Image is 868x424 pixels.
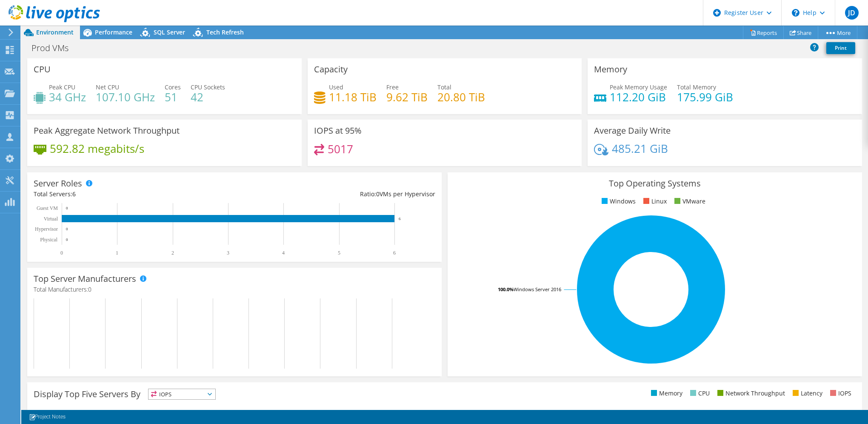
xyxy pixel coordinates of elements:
[677,83,716,91] span: Total Memory
[610,83,667,91] span: Peak Memory Usage
[96,83,119,91] span: Net CPU
[314,126,362,135] h3: IOPS at 95%
[376,190,380,198] span: 0
[677,92,733,102] h4: 175.99 GiB
[234,189,435,199] div: Ratio: VMs per Hypervisor
[171,250,174,256] text: 2
[148,389,215,399] span: IOPS
[44,216,58,222] text: Virtual
[328,144,353,154] h4: 5017
[66,206,68,210] text: 0
[116,250,118,256] text: 1
[594,126,671,135] h3: Average Daily Write
[743,26,784,39] a: Reports
[454,179,856,188] h3: Top Operating Systems
[23,412,71,422] a: Project Notes
[36,28,74,36] span: Environment
[191,92,225,102] h4: 42
[393,250,396,256] text: 6
[828,389,851,398] li: IOPS
[282,250,285,256] text: 4
[498,286,514,292] tspan: 100.0%
[165,92,181,102] h4: 51
[227,250,229,256] text: 3
[845,6,859,20] span: JD
[34,274,136,284] h3: Top Server Manufacturers
[672,197,705,206] li: VMware
[329,92,377,102] h4: 11.18 TiB
[37,205,58,211] text: Guest VM
[338,250,340,256] text: 5
[28,43,82,53] h1: Prod VMs
[791,389,822,398] li: Latency
[50,144,144,153] h4: 592.82 megabits/s
[792,9,799,17] svg: \n
[641,197,667,206] li: Linux
[329,83,343,91] span: Used
[191,83,225,91] span: CPU Sockets
[386,83,399,91] span: Free
[826,42,855,54] a: Print
[612,144,668,153] h4: 485.21 GiB
[783,26,818,39] a: Share
[314,65,348,74] h3: Capacity
[95,28,132,36] span: Performance
[34,189,234,199] div: Total Servers:
[600,197,636,206] li: Windows
[35,226,58,232] text: Hypervisor
[40,237,57,243] text: Physical
[715,389,785,398] li: Network Throughput
[386,92,428,102] h4: 9.62 TiB
[88,285,91,293] span: 0
[818,26,857,39] a: More
[96,92,155,102] h4: 107.10 GHz
[49,92,86,102] h4: 34 GHz
[66,227,68,231] text: 0
[437,92,485,102] h4: 20.80 TiB
[610,92,667,102] h4: 112.20 GiB
[399,217,401,221] text: 6
[60,250,63,256] text: 0
[154,28,185,36] span: SQL Server
[49,83,75,91] span: Peak CPU
[34,126,180,135] h3: Peak Aggregate Network Throughput
[514,286,561,292] tspan: Windows Server 2016
[437,83,451,91] span: Total
[34,179,82,188] h3: Server Roles
[649,389,682,398] li: Memory
[72,190,76,198] span: 6
[34,285,435,294] h4: Total Manufacturers:
[688,389,710,398] li: CPU
[66,238,68,242] text: 0
[165,83,181,91] span: Cores
[594,65,627,74] h3: Memory
[34,65,51,74] h3: CPU
[206,28,244,36] span: Tech Refresh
